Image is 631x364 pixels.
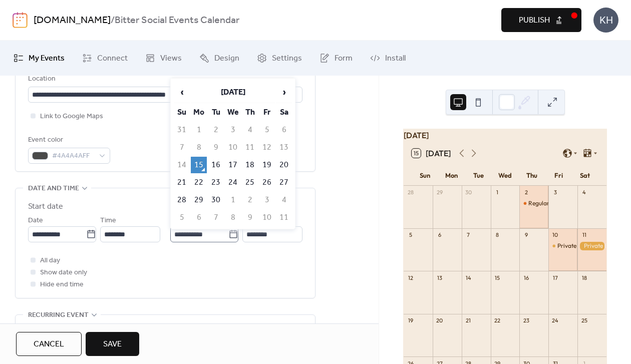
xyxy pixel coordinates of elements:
[40,279,84,291] span: Hide end time
[40,111,103,123] span: Link to Google Maps
[580,317,588,324] div: 25
[174,174,190,191] td: 21
[436,274,443,281] div: 13
[28,201,63,213] div: Start date
[115,11,239,30] b: Bitter Social Events Calendar
[407,274,414,281] div: 12
[225,174,241,191] td: 24
[191,157,207,173] td: 15
[225,209,241,226] td: 8
[465,166,492,186] div: Tue
[276,157,292,173] td: 20
[438,166,465,186] div: Mon
[494,231,501,239] div: 8
[522,189,530,196] div: 2
[100,215,116,227] span: Time
[28,73,300,85] div: Location
[465,274,472,281] div: 14
[174,192,190,208] td: 28
[242,157,258,173] td: 18
[208,192,224,208] td: 30
[34,338,64,350] span: Cancel
[208,157,224,173] td: 16
[225,122,241,138] td: 3
[28,215,43,227] span: Date
[16,332,82,356] button: Cancel
[160,53,182,65] span: Views
[528,199,570,208] div: Regular Service
[276,209,292,226] td: 11
[97,53,128,65] span: Connect
[580,274,588,281] div: 18
[13,12,28,28] img: logo
[242,139,258,156] td: 11
[407,231,414,239] div: 5
[214,53,239,65] span: Design
[242,209,258,226] td: 9
[522,317,530,324] div: 23
[28,134,108,146] div: Event color
[551,231,559,239] div: 10
[494,274,501,281] div: 15
[28,309,89,321] span: Recurring event
[225,157,241,173] td: 17
[522,274,530,281] div: 16
[208,209,224,226] td: 7
[276,82,291,102] span: ›
[174,122,190,138] td: 31
[492,166,518,186] div: Wed
[412,166,438,186] div: Sun
[494,189,501,196] div: 1
[572,166,598,186] div: Sat
[436,231,443,239] div: 6
[29,53,65,65] span: My Events
[259,174,275,191] td: 26
[174,209,190,226] td: 5
[191,82,275,103] th: [DATE]
[272,53,302,65] span: Settings
[174,139,190,156] td: 7
[208,139,224,156] td: 9
[363,45,413,72] a: Install
[174,104,190,121] th: Su
[551,317,559,324] div: 24
[86,332,139,356] button: Save
[519,15,550,27] span: Publish
[242,192,258,208] td: 2
[225,192,241,208] td: 1
[436,189,443,196] div: 29
[259,192,275,208] td: 3
[191,192,207,208] td: 29
[191,139,207,156] td: 8
[208,174,224,191] td: 23
[494,317,501,324] div: 22
[40,255,60,267] span: All day
[191,122,207,138] td: 1
[259,209,275,226] td: 10
[276,192,292,208] td: 4
[259,122,275,138] td: 5
[52,150,94,162] span: #4A4A4AFF
[191,174,207,191] td: 22
[225,139,241,156] td: 10
[192,45,247,72] a: Design
[551,189,559,196] div: 3
[276,174,292,191] td: 27
[138,45,189,72] a: Views
[548,242,577,250] div: Private Event
[276,139,292,156] td: 13
[465,317,472,324] div: 21
[522,231,530,239] div: 9
[545,166,571,186] div: Fri
[225,104,241,121] th: We
[465,189,472,196] div: 30
[501,8,581,32] button: Publish
[465,231,472,239] div: 7
[249,45,309,72] a: Settings
[312,45,360,72] a: Form
[518,166,545,186] div: Thu
[407,317,414,324] div: 19
[276,122,292,138] td: 6
[191,209,207,226] td: 6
